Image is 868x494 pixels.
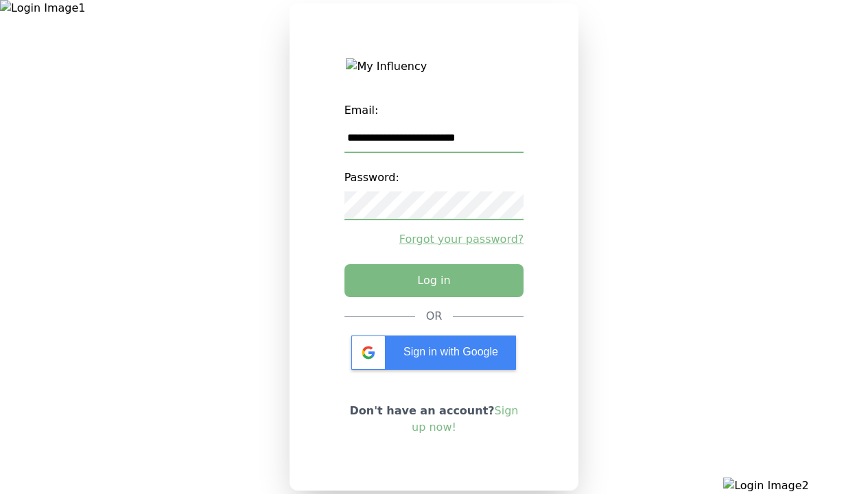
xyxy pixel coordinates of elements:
img: My Influency [346,58,521,75]
img: Login Image2 [723,478,868,494]
p: Don't have an account? [344,403,524,436]
span: Sign in with Google [403,346,498,357]
label: Email: [344,97,524,124]
label: Password: [344,164,524,191]
div: OR [426,308,443,325]
a: Forgot your password? [344,231,524,248]
div: Sign in with Google [351,336,516,370]
button: Log in [344,264,524,297]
